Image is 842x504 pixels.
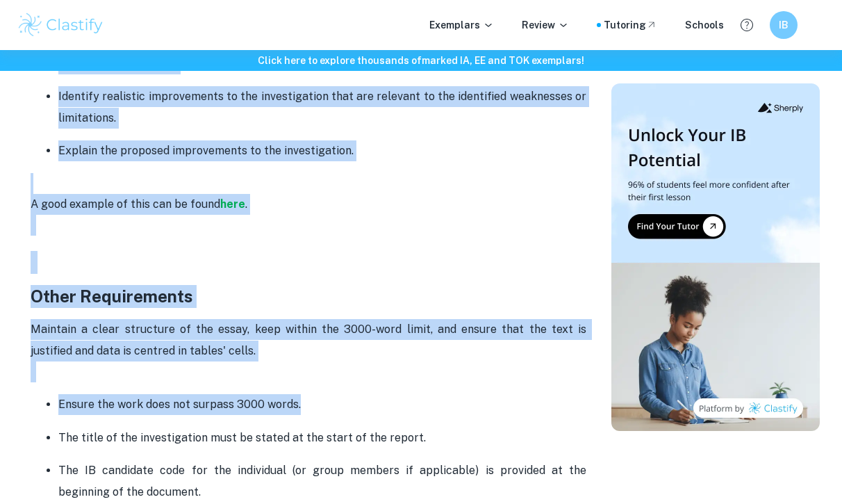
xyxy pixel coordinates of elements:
p: Review [522,17,569,33]
p: Explain the proposed improvements to the investigation. [58,140,586,161]
h6: IB [776,17,792,33]
p: Identify realistic improvements to the investigation that are relevant to the identified weakness... [58,86,586,129]
span: A good example of this can be found [31,197,220,211]
p: Exemplars [429,17,494,33]
a: Tutoring [604,17,657,33]
p: The title of the investigation must be stated at the start of the report. [58,428,586,448]
strong: Other Requirements [31,286,193,306]
img: Thumbnail [611,83,820,431]
button: Help and Feedback [735,13,759,37]
p: The IB candidate code for the individual (or group members if applicable) is provided at the begi... [58,460,586,503]
p: Ensure the work does not surpass 3000 words. [58,394,586,415]
img: Clastify logo [17,11,105,39]
a: here [220,197,245,211]
button: IB [770,11,798,39]
span: . [245,197,247,211]
span: Maintain a clear structure of the essay, keep within the 3000-word limit, and ensure that the tex... [31,323,589,357]
h6: Click here to explore thousands of marked IA, EE and TOK exemplars ! [3,53,839,68]
a: Schools [685,17,724,33]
